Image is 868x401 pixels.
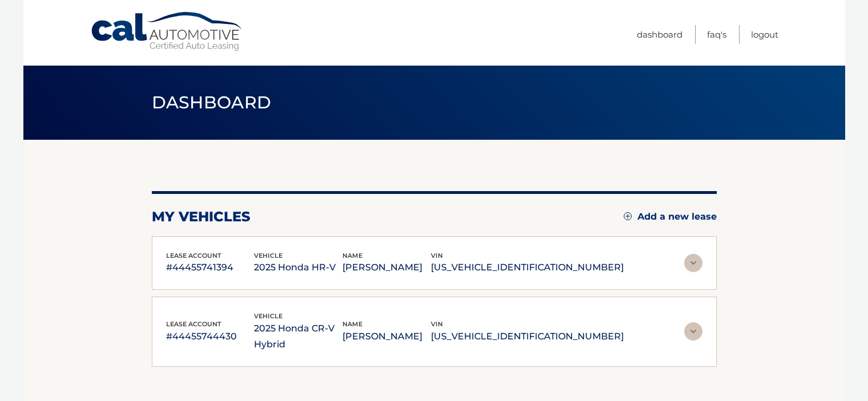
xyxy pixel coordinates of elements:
[431,329,624,345] p: [US_VEHICLE_IDENTIFICATION_NUMBER]
[342,252,362,260] span: name
[342,320,362,328] span: name
[342,260,431,276] p: [PERSON_NAME]
[431,260,624,276] p: [US_VEHICLE_IDENTIFICATION_NUMBER]
[152,208,251,225] h2: my vehicles
[166,329,255,345] p: #44455744430
[166,260,255,276] p: #44455741394
[254,321,342,353] p: 2025 Honda CR-V Hybrid
[254,252,282,260] span: vehicle
[431,252,443,260] span: vin
[684,254,703,272] img: accordion-rest.svg
[90,11,244,52] a: Cal Automotive
[166,252,221,260] span: lease account
[624,212,632,220] img: add.svg
[254,312,282,320] span: vehicle
[152,92,272,113] span: Dashboard
[751,25,778,44] a: Logout
[342,329,431,345] p: [PERSON_NAME]
[254,260,342,276] p: 2025 Honda HR-V
[637,25,683,44] a: Dashboard
[624,211,717,222] a: Add a new lease
[684,322,703,341] img: accordion-rest.svg
[166,320,221,328] span: lease account
[431,320,443,328] span: vin
[707,25,726,44] a: FAQ's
